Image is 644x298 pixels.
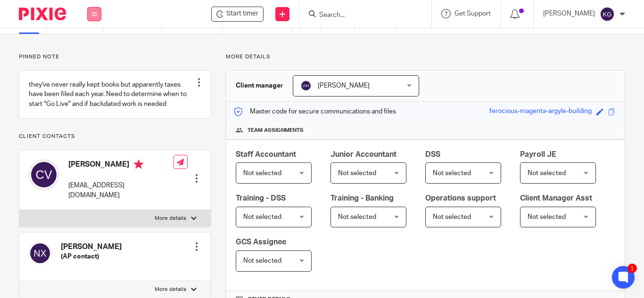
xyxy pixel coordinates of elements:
[29,242,51,265] img: svg%3E
[318,11,403,20] input: Search
[236,194,286,202] span: Training - DSS
[248,127,304,134] span: Team assignments
[61,242,122,252] h4: [PERSON_NAME]
[236,151,296,158] span: Staff Accountant
[433,170,471,177] span: Not selected
[318,82,370,89] span: [PERSON_NAME]
[19,8,66,20] img: Pixie
[236,238,286,246] span: GCS Assignee
[19,133,211,140] p: Client contacts
[528,214,566,220] span: Not selected
[226,53,625,61] p: More details
[338,214,376,220] span: Not selected
[236,81,283,90] h3: Client manager
[29,160,59,190] img: svg%3E
[243,170,281,177] span: Not selected
[489,106,592,117] div: ferocious-magenta-argyle-building
[19,53,211,61] p: Pinned note
[600,7,615,22] img: svg%3E
[243,214,281,220] span: Not selected
[233,107,396,116] p: Master code for secure communications and files
[155,215,186,222] p: More details
[520,194,592,202] span: Client Manager Asst
[433,214,471,220] span: Not selected
[243,258,281,264] span: Not selected
[528,170,566,177] span: Not selected
[134,160,143,169] i: Primary
[61,252,122,261] h5: (AP contact)
[68,160,173,171] h4: [PERSON_NAME]
[454,10,491,17] span: Get Support
[543,9,595,18] p: [PERSON_NAME]
[300,80,312,91] img: svg%3E
[155,286,186,293] p: More details
[627,264,637,273] div: 1
[520,151,556,158] span: Payroll JE
[68,181,173,200] p: [EMAIL_ADDRESS][DOMAIN_NAME]
[425,151,440,158] span: DSS
[211,7,264,22] div: Malee's Kitchen
[226,9,258,19] span: Start timer
[338,170,376,177] span: Not selected
[425,194,496,202] span: Operations support
[330,151,396,158] span: Junior Accountant
[330,194,394,202] span: Training - Banking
